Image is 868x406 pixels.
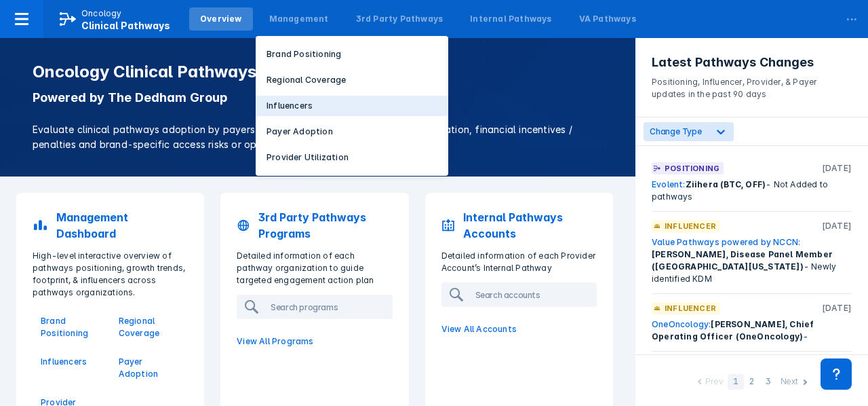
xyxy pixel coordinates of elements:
[652,319,711,329] a: OneOncology:
[258,209,393,242] p: 3rd Party Pathways Programs
[33,62,603,81] h1: Oncology Clinical Pathways Tool
[81,7,122,20] p: Oncology
[119,315,180,339] a: Regional Coverage
[256,147,448,168] button: Provider Utilization
[568,7,647,31] a: VA Pathways
[119,356,180,380] a: Payer Adoption
[24,250,196,299] p: High-level interactive overview of pathways positioning, growth trends, footprint, & influencers ...
[652,71,852,100] p: Positioning, Influencer, Provider, & Payer updates in the past 90 days
[229,201,400,250] a: 3rd Party Pathways Programs
[267,74,346,86] p: Regional Coverage
[822,162,852,174] p: [DATE]
[258,7,340,31] a: Management
[470,13,551,25] div: Internal Pathways
[652,179,686,189] a: Evolent:
[229,250,400,287] p: Detailed information of each pathway organization to guide targeted engagement action plan
[579,13,636,25] div: VA Pathways
[265,296,406,318] input: Search programs
[56,209,188,242] p: Management Dashboard
[356,13,443,25] div: 3rd Party Pathways
[267,126,333,138] p: Payer Adoption
[345,7,454,31] a: 3rd Party Pathways
[821,358,852,390] div: Contact Support
[433,315,605,344] a: View All Accounts
[200,13,242,25] div: Overview
[24,201,196,250] a: Management Dashboard
[760,374,776,390] div: 3
[267,48,341,60] p: Brand Positioning
[838,2,865,31] div: ...
[33,90,603,106] p: Powered by The Dedham Group
[728,374,744,390] div: 1
[652,236,852,285] div: - Newly identified KDM
[665,302,716,314] p: Influencer
[781,375,798,390] div: Next
[652,319,814,342] span: [PERSON_NAME], Chief Operating Officer (OneOncology)
[705,375,723,390] div: Prev
[686,179,766,189] span: Ziihera (BTC, OFF)
[41,315,102,339] a: Brand Positioning
[189,7,253,31] a: Overview
[229,327,400,356] a: View All Programs
[652,237,800,247] a: Value Pathways powered by NCCN:
[822,220,852,232] p: [DATE]
[650,126,702,136] span: Change Type
[652,54,852,71] h3: Latest Pathways Changes
[41,356,102,368] a: Influencers
[744,374,760,390] div: 2
[256,122,448,142] button: Payer Adoption
[256,96,448,116] button: Influencers
[652,249,833,272] span: [PERSON_NAME], Disease Panel Member ([GEOGRAPHIC_DATA][US_STATE])
[267,100,313,112] p: Influencers
[267,151,349,164] p: Provider Utilization
[822,302,852,314] p: [DATE]
[256,70,448,90] button: Regional Coverage
[81,20,170,31] span: Clinical Pathways
[665,162,719,174] p: Positioning
[33,122,603,152] p: Evaluate clinical pathways adoption by payers and providers, implementation sophistication, finan...
[665,220,716,232] p: Influencer
[269,13,329,25] div: Management
[470,284,611,306] input: Search accounts
[652,179,852,203] div: - Not Added to pathways
[433,201,605,250] a: Internal Pathways Accounts
[256,44,448,64] button: Brand Positioning
[459,7,562,31] a: Internal Pathways
[433,250,605,274] p: Detailed information of each Provider Account’s Internal Pathway
[652,318,852,343] div: -
[463,209,597,242] p: Internal Pathways Accounts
